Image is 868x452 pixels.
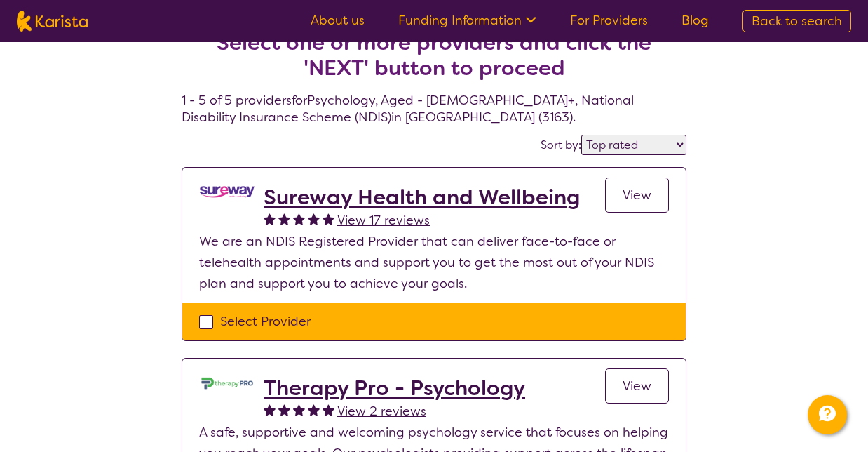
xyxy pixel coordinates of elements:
button: Channel Menu [808,395,847,434]
a: Funding Information [398,12,536,29]
img: fullstar [308,213,320,225]
img: fullstar [323,213,334,225]
img: fullstar [293,404,305,416]
img: Karista logo [17,11,88,32]
a: View 2 reviews [337,401,426,422]
a: Therapy Pro - Psychology [264,375,525,401]
a: Back to search [742,10,851,32]
img: fullstar [308,404,320,416]
img: fullstar [264,213,276,225]
a: Blog [681,12,709,29]
img: fullstar [278,404,290,416]
span: Back to search [752,13,842,29]
a: View 17 reviews [337,210,430,231]
img: fullstar [264,404,276,416]
a: For Providers [570,12,648,29]
a: Sureway Health and Wellbeing [264,185,580,210]
h2: Select one or more providers and click the 'NEXT' button to proceed [198,30,670,81]
span: View [623,378,651,394]
span: View 2 reviews [337,403,426,420]
img: fullstar [293,213,305,225]
p: We are an NDIS Registered Provider that can deliver face-to-face or telehealth appointments and s... [199,231,669,294]
img: fullstar [323,404,334,416]
label: Sort by: [541,138,581,152]
img: dzo1joyl8vpkomu9m2qk.jpg [199,375,255,391]
span: View [623,187,651,204]
img: nedi5p6dj3rboepxmyww.png [199,185,255,199]
a: View [605,368,669,404]
a: About us [311,12,365,29]
img: fullstar [278,213,290,225]
span: View 17 reviews [337,212,430,229]
a: View [605,178,669,213]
